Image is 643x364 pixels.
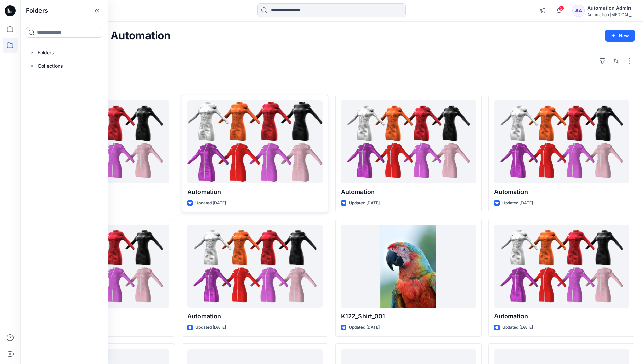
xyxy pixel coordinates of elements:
a: Automation [187,100,322,184]
p: Updated [DATE] [349,200,380,207]
a: K122_Shirt_001 [341,225,476,308]
div: AA [572,5,585,17]
h4: Styles [28,80,635,88]
p: Collections [38,62,63,70]
div: Automation Admin [587,4,635,12]
span: 3 [559,6,564,11]
p: Updated [DATE] [195,200,226,207]
p: Updated [DATE] [349,324,380,331]
p: Automation [187,312,322,321]
button: New [605,30,635,42]
a: Automation [187,225,322,308]
p: K122_Shirt_001 [341,312,476,321]
p: Updated [DATE] [195,324,226,331]
p: Updated [DATE] [502,324,533,331]
p: Automation [187,187,322,197]
p: Automation [494,312,629,321]
p: Automation [494,187,629,197]
div: Automation [MEDICAL_DATA]... [587,12,635,17]
a: Automation [341,100,476,184]
p: Automation [341,187,476,197]
a: Automation [494,225,629,308]
a: Automation [494,100,629,184]
p: Updated [DATE] [502,200,533,207]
